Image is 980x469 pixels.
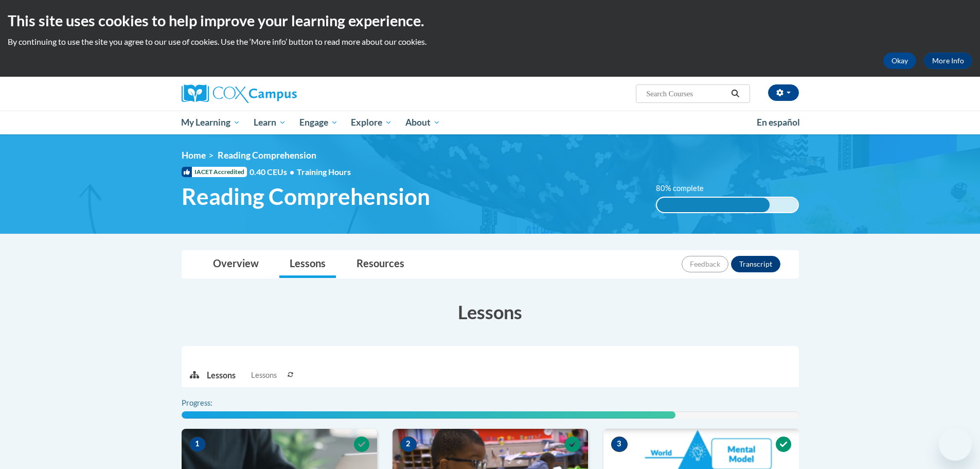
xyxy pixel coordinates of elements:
span: Explore [351,116,392,129]
button: Feedback [682,256,728,272]
a: Explore [344,111,399,134]
h2: This site uses cookies to help improve your learning experience. [8,10,972,31]
button: Transcript [731,256,780,272]
input: Search Courses [645,88,727,100]
p: Lessons [207,370,236,381]
a: More Info [924,53,972,69]
a: Overview [203,251,269,278]
div: 80% complete [657,198,770,212]
label: Progress: [182,397,241,409]
span: 0.40 CEUs [250,166,297,178]
a: Learn [247,111,293,134]
div: Main menu [166,111,814,134]
h3: Lessons [182,299,799,325]
a: Resources [346,251,415,278]
label: 80% complete [656,183,715,194]
span: IACET Accredited [182,167,247,177]
span: Engage [299,116,338,129]
span: 3 [611,437,628,452]
span: • [290,167,294,177]
span: 2 [400,437,417,452]
a: My Learning [175,111,247,134]
a: Lessons [279,251,336,278]
iframe: Button to launch messaging window [939,428,972,461]
span: Reading Comprehension [218,150,316,161]
img: Cox Campus [182,84,297,103]
span: 1 [189,437,206,452]
span: Learn [254,116,286,129]
p: By continuing to use the site you agree to our use of cookies. Use the ‘More info’ button to read... [8,36,972,47]
a: Cox Campus [182,84,377,103]
button: Okay [883,53,916,69]
span: My Learning [181,116,240,129]
span: En español [757,117,800,128]
span: About [405,116,440,129]
a: Home [182,150,206,161]
span: Lessons [251,370,277,381]
span: Training Hours [297,167,351,177]
a: En español [750,112,807,133]
a: About [399,111,447,134]
a: Engage [293,111,345,134]
span: Reading Comprehension [182,183,430,210]
button: Search [727,88,743,100]
button: Account Settings [768,84,799,101]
